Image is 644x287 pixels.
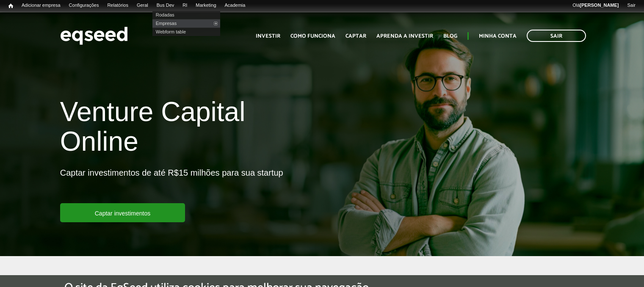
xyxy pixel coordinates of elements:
[4,2,17,10] a: Início
[152,11,220,19] a: Rodadas
[376,33,433,39] a: Aprenda a investir
[178,2,191,9] a: RI
[60,168,283,203] p: Captar investimentos de até R$15 milhões para sua startup
[133,2,152,9] a: Geral
[191,2,220,9] a: Marketing
[479,33,517,39] a: Minha conta
[580,3,619,8] strong: [PERSON_NAME]
[443,33,457,39] a: Blog
[568,2,623,9] a: Olá[PERSON_NAME]
[623,2,640,9] a: Sair
[527,30,586,42] a: Sair
[152,2,179,9] a: Bus Dev
[290,33,335,39] a: Como funciona
[60,97,316,161] h1: Venture Capital Online
[103,2,132,9] a: Relatórios
[345,33,366,39] a: Captar
[65,2,103,9] a: Configurações
[60,203,185,222] a: Captar investimentos
[221,2,250,9] a: Academia
[17,2,65,9] a: Adicionar empresa
[60,25,128,47] img: EqSeed
[8,3,13,9] span: Início
[256,33,280,39] a: Investir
